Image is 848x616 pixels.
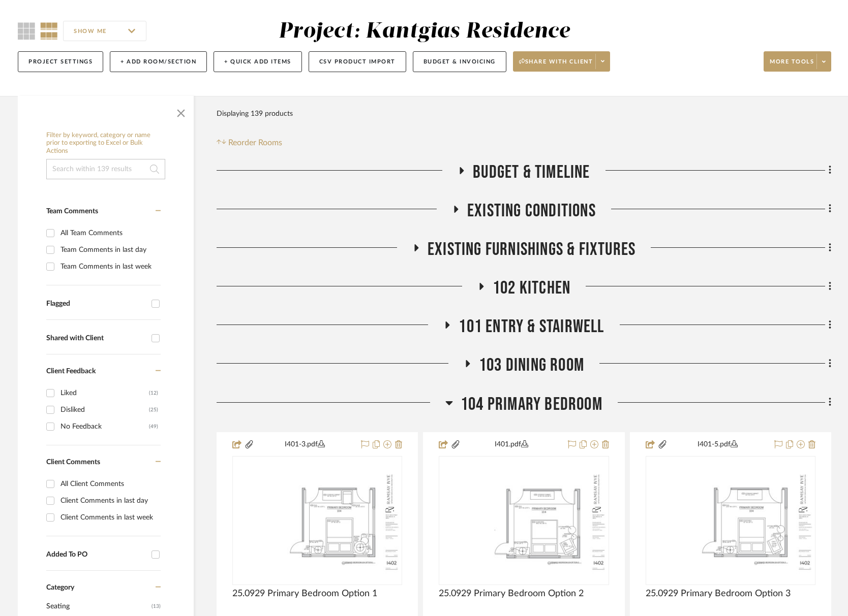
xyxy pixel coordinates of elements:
[309,51,406,72] button: CSV Product Import
[668,439,768,451] button: I401-5.pdf
[440,466,608,574] img: 25.0929 Primary Bedroom Option 2
[149,385,158,401] div: (12)
[254,439,355,451] button: I401-3.pdf
[428,239,635,261] span: Existing Furnishings & Fixtures
[46,132,165,155] h6: Filter by keyword, category or name prior to exporting to Excel or Bulk Actions
[60,476,158,492] div: All Client Comments
[60,385,149,401] div: Liked
[149,402,158,418] div: (25)
[46,368,96,375] span: Client Feedback
[60,509,158,526] div: Client Comments in last week
[46,459,100,466] span: Client Comments
[60,225,158,241] div: All Team Comments
[171,101,191,121] button: Close
[232,588,377,599] span: 25.0929 Primary Bedroom Option 1
[46,334,146,343] div: Shared with Client
[46,550,146,559] div: Added To PO
[770,58,814,73] span: More tools
[149,418,158,435] div: (49)
[646,457,815,585] div: 0
[46,159,165,179] input: Search within 139 results
[493,277,570,299] span: 102 Kitchen
[46,208,98,215] span: Team Comments
[413,51,506,72] button: Budget & Invoicing
[217,137,282,149] button: Reorder Rooms
[439,457,608,585] div: 0
[459,316,604,338] span: 101 Entry & Stairwell
[18,51,103,72] button: Project Settings
[152,598,161,614] span: (13)
[513,51,611,72] button: Share with client
[60,258,158,275] div: Team Comments in last week
[646,588,791,599] span: 25.0929 Primary Bedroom Option 3
[228,137,282,149] span: Reorder Rooms
[60,242,158,258] div: Team Comments in last day
[60,493,158,509] div: Client Comments in last day
[764,51,831,72] button: More tools
[461,394,602,415] span: 104 Primary Bedroom
[217,104,293,124] div: Displaying 139 products
[214,51,302,72] button: + Quick Add Items
[46,583,74,592] span: Category
[110,51,207,72] button: + Add Room/Section
[439,588,584,599] span: 25.0929 Primary Bedroom Option 2
[479,354,584,376] span: 103 Dining Room
[46,300,146,308] div: Flagged
[233,466,401,574] img: 25.0929 Primary Bedroom Option 1
[46,598,149,615] span: Seating
[473,161,590,183] span: Budget & Timeline
[467,200,596,222] span: Existing Conditions
[60,402,149,418] div: Disliked
[519,58,593,73] span: Share with client
[647,466,814,574] img: 25.0929 Primary Bedroom Option 3
[60,418,149,435] div: No Feedback
[279,21,570,42] div: Project: Kantgias Residence
[461,439,561,451] button: I401.pdf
